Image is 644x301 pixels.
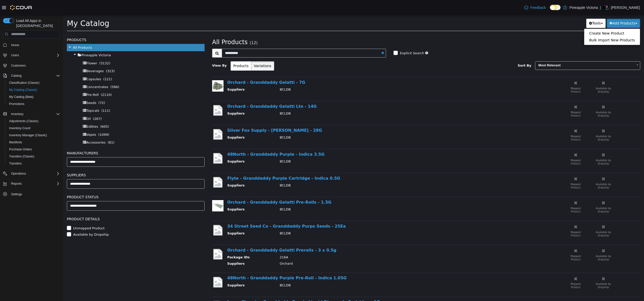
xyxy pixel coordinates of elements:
[164,137,261,142] a: 48North - Granddaddy Purple - Indica 3.5G
[213,240,456,246] td: 216A
[5,100,62,107] button: Promotions
[335,36,361,41] label: Explicit Search
[9,154,34,158] span: Transfers (Classic)
[36,46,47,50] span: (3132)
[164,240,213,246] th: Package IDs
[9,147,32,151] span: Purchase Orders
[9,62,60,69] span: Customers
[5,146,62,153] button: Purchase Orders
[7,80,60,86] span: Classification (Classic)
[7,101,60,107] span: Promotions
[164,260,284,265] a: 48North - Granddaddy Purple Pre-Roll - Indica 1.05G
[7,153,36,159] a: Transfers (Classic)
[11,172,26,176] span: Operations
[1,62,62,69] button: Customers
[9,42,21,48] a: Home
[213,268,456,274] td: BCLDB
[9,133,47,137] span: Inventory Manager (Classic)
[164,216,213,222] th: Suppliers
[455,48,468,52] span: Sort By
[9,73,23,79] button: Catalog
[530,5,546,10] span: Feedback
[9,63,28,69] a: Customers
[164,284,317,289] a: Jonny Chronic - Granddaddy Purple Liquid Diamonds Cartridge - 1G
[5,153,62,160] button: Transfers (Classic)
[508,96,518,102] small: Mapped Product
[9,119,38,123] span: Adjustments (Classic)
[30,102,39,105] span: (267)
[4,201,142,207] h5: Product Details
[10,31,29,34] span: All Products
[508,192,518,198] small: Mapped Product
[164,209,283,213] a: 34 Street Seed Co - Granddaddy Purps Seeds - 25Ea
[7,160,60,167] span: Transfers
[9,171,60,177] span: Operations
[149,185,160,196] img: 150
[35,118,46,121] span: (1099)
[23,110,35,113] span: Edibles
[5,132,62,139] button: Inventory Manager (Classic)
[9,73,60,79] span: Catalog
[7,118,40,124] a: Adjustments (Classic)
[5,93,62,100] button: My Catalog (Beta)
[9,88,37,92] span: My Catalog (Classic)
[7,153,60,159] span: Transfers (Classic)
[611,5,640,11] p: [PERSON_NAME]
[7,80,42,86] a: Classification (Classic)
[9,95,34,99] span: My Catalog (Beta)
[4,135,142,141] h5: Manufacturers
[7,94,36,100] a: My Catalog (Beta)
[1,52,62,59] button: Users
[43,54,52,58] span: (323)
[149,261,160,273] img: missing-image.png
[7,87,60,93] span: My Catalog (Classic)
[600,5,601,11] p: |
[7,160,24,167] a: Transfers
[5,79,62,86] button: Classification (Classic)
[164,168,213,174] th: Suppliers
[149,285,160,297] img: missing-image.png
[23,94,36,97] span: Topicals
[7,125,33,131] a: Inventory Count
[550,5,561,10] input: Dark Mode
[11,182,22,186] span: Reports
[508,72,518,78] small: Mapped Product
[149,48,164,52] span: View By
[9,111,60,117] span: Inventory
[14,18,60,28] span: Load All Apps in [GEOGRAPHIC_DATA]
[533,216,548,222] small: Available by Dropship
[5,139,62,146] button: Manifests
[40,62,49,66] span: (121)
[9,52,21,58] button: Users
[508,168,518,174] small: Mapped Product
[23,78,36,81] span: Pre-Roll
[4,4,46,13] span: My Catalog
[149,233,160,245] img: missing-image.png
[4,157,142,163] h5: Suppliers
[3,39,60,211] nav: Complex example
[213,144,456,150] td: BCLDB
[9,171,28,177] button: Operations
[7,139,24,145] a: Manifests
[23,70,45,74] span: Concentrates
[544,4,577,13] button: Add Products
[522,3,548,13] a: Feedback
[533,96,548,102] small: Available by Dropship
[5,86,62,93] button: My Catalog (Classic)
[23,86,33,90] span: Seeds
[188,46,211,56] button: Variations
[5,118,62,125] button: Adjustments (Classic)
[11,64,26,68] span: Customers
[7,87,39,93] a: My Catalog (Classic)
[7,132,60,138] span: Inventory Manager (Classic)
[533,240,548,246] small: Available by Dropship
[23,46,34,50] span: Flower
[38,78,49,81] span: (2110)
[7,146,60,152] span: Purchase Orders
[167,46,188,56] button: Products
[11,53,19,57] span: Users
[7,139,60,145] span: Manifests
[521,15,577,22] a: Create New Product
[23,62,38,66] span: Capsules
